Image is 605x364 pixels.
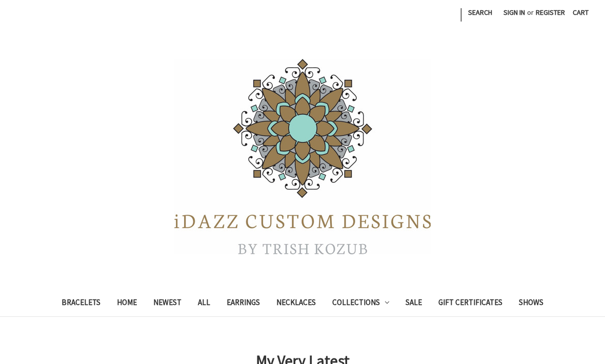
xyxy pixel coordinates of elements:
[511,291,552,316] a: Shows
[218,291,268,316] a: Earrings
[459,4,462,24] li: |
[430,291,511,316] a: Gift Certificates
[268,291,324,316] a: Necklaces
[53,291,109,316] a: Bracelets
[145,291,190,316] a: Newest
[174,59,431,254] img: iDazz Custom Designs
[109,291,145,316] a: Home
[526,7,535,18] span: or
[397,291,430,316] a: Sale
[190,291,218,316] a: All
[324,291,398,316] a: Collections
[573,8,589,17] span: Cart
